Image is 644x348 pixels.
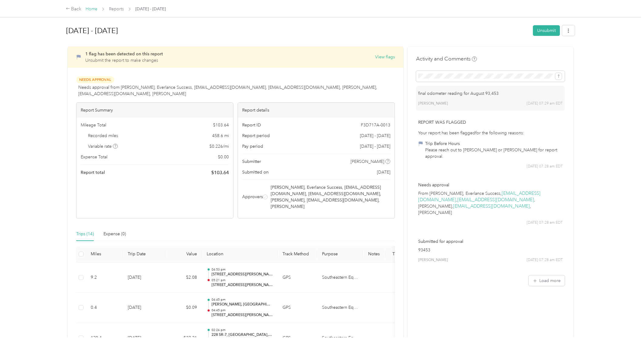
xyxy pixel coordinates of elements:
[278,246,317,263] th: Track Method
[453,203,530,209] a: [EMAIL_ADDRESS][DOMAIN_NAME]
[418,119,563,126] p: Report was flagged
[425,147,563,160] div: Please reach out to [PERSON_NAME] or [PERSON_NAME] for report approval.
[88,143,118,150] span: Variable rate
[418,238,563,245] p: Submitted for approval
[416,55,477,63] h4: Activity and Comments
[212,302,273,307] p: [PERSON_NAME], [GEOGRAPHIC_DATA], [GEOGRAPHIC_DATA]
[81,169,105,176] span: Report total
[361,122,390,128] span: F3D717A-0013
[212,133,229,139] span: 458.6 mi
[271,184,389,210] span: [PERSON_NAME], Everlance Success, [EMAIL_ADDRESS][DOMAIN_NAME], [EMAIL_ADDRESS][DOMAIN_NAME], [PE...
[351,158,385,165] span: [PERSON_NAME]
[317,293,363,323] td: Southeastern Equipment
[212,267,273,272] p: 04:53 pm
[418,130,563,136] div: Your report has been flagged for the following reasons:
[375,54,395,60] button: View flags
[242,143,263,150] span: Pay period
[86,263,123,293] td: 9.2
[212,312,273,318] p: [STREET_ADDRESS][PERSON_NAME]
[238,103,395,118] div: Report details
[109,6,124,12] a: Reports
[212,328,273,332] p: 02:26 pm
[103,231,126,237] div: Expense (0)
[527,257,563,263] span: [DATE] 07:28 am EDT
[527,101,563,106] span: [DATE] 07:29 am EDT
[317,246,363,263] th: Purpose
[86,6,97,12] a: Home
[212,332,273,338] p: 228 SR-7, [GEOGRAPHIC_DATA], [GEOGRAPHIC_DATA]
[81,154,107,160] span: Expense Total
[377,169,390,175] span: [DATE]
[86,246,123,263] th: Miles
[242,122,261,128] span: Report ID
[242,133,270,139] span: Report period
[533,25,560,36] button: Unsubmit
[212,272,273,277] p: [STREET_ADDRESS][PERSON_NAME]
[76,76,114,83] span: Needs Approval
[85,57,163,64] p: Unsubmit the report to make changes
[418,247,563,253] p: 93453
[165,263,202,293] td: $2.08
[88,133,118,139] span: Recorded miles
[418,191,541,203] a: [EMAIL_ADDRESS][DOMAIN_NAME]
[242,158,261,165] span: Submitter
[209,143,229,150] span: $ 0.226 / mi
[85,51,163,57] span: 1 flag has been detected on this report
[66,23,529,38] h1: Aug 1 - 31, 2025
[76,103,233,118] div: Report Summary
[418,190,563,216] p: From [PERSON_NAME], Everlance Success, , , [PERSON_NAME], , [PERSON_NAME]
[278,263,317,293] td: GPS
[66,5,82,13] div: Back
[212,278,273,282] p: 05:21 pm
[418,101,448,106] span: [PERSON_NAME]
[278,293,317,323] td: GPS
[123,263,165,293] td: [DATE]
[212,308,273,312] p: 04:45 pm
[360,143,390,150] span: [DATE] - [DATE]
[363,246,385,263] th: Notes
[242,194,263,200] span: Approvers
[457,197,534,203] a: [EMAIL_ADDRESS][DOMAIN_NAME]
[202,246,278,263] th: Location
[529,275,565,286] button: Load more
[418,182,563,188] p: Needs approval
[418,90,563,97] p: final odometer reading for August 93,453
[211,169,229,176] span: $ 103.64
[418,257,448,263] span: [PERSON_NAME]
[165,246,202,263] th: Value
[76,231,94,237] div: Trips (14)
[527,164,563,169] span: [DATE] 07:28 am EDT
[123,293,165,323] td: [DATE]
[78,84,395,97] span: Needs approval from [PERSON_NAME], Everlance Success, [EMAIL_ADDRESS][DOMAIN_NAME], [EMAIL_ADDRES...
[165,293,202,323] td: $0.09
[317,263,363,293] td: Southeastern Equipment
[385,246,408,263] th: Tags
[610,314,644,348] iframe: Everlance-gr Chat Button Frame
[212,282,273,288] p: [STREET_ADDRESS][PERSON_NAME]
[360,133,390,139] span: [DATE] - [DATE]
[213,122,229,128] span: $ 103.64
[218,154,229,160] span: $ 0.00
[86,293,123,323] td: 0.4
[527,220,563,226] span: [DATE] 07:28 am EDT
[135,6,166,12] span: [DATE] - [DATE]
[212,298,273,302] p: 04:45 pm
[425,140,563,147] div: Trip Before Hours
[123,246,165,263] th: Trip Date
[81,122,106,128] span: Mileage Total
[242,169,269,175] span: Submitted on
